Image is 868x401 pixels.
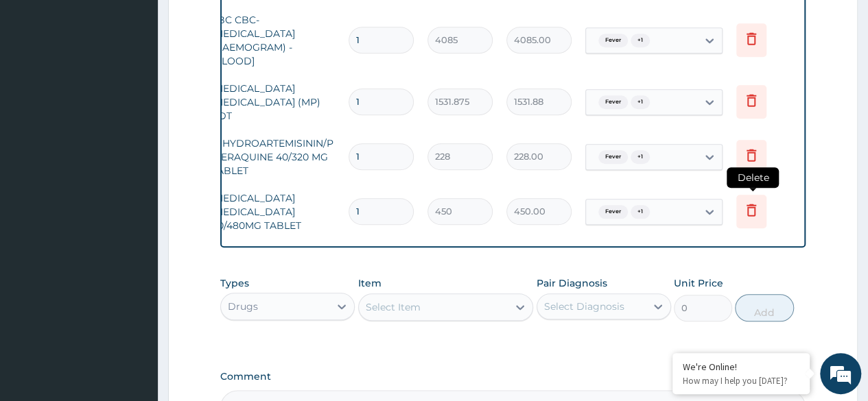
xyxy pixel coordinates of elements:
[204,75,342,130] td: [MEDICAL_DATA] [MEDICAL_DATA] (MP) RDT
[204,184,342,239] td: [MEDICAL_DATA] [MEDICAL_DATA] 80/480MG TABLET
[683,361,799,373] div: We're Online!
[735,294,793,321] button: Add
[366,300,421,314] div: Select Item
[7,260,261,308] textarea: Type your message and hit 'Enter'
[598,95,628,109] span: Fever
[358,276,382,290] label: Item
[631,95,650,109] span: + 1
[683,375,799,387] p: How may I help you today?
[204,130,342,184] td: DIHYDROARTEMISININ/PIPERAQUINE 40/320 MG TABLET
[537,276,607,290] label: Pair Diagnosis
[544,300,624,313] div: Select Diagnosis
[71,77,231,95] div: Chat with us now
[598,150,628,164] span: Fever
[225,7,258,40] div: Minimize live chat window
[598,205,628,219] span: Fever
[204,6,342,75] td: FBC CBC-[MEDICAL_DATA] (HAEMOGRAM) - [BLOOD]
[220,278,249,289] label: Types
[631,205,650,219] span: + 1
[598,34,628,47] span: Fever
[220,371,806,382] label: Comment
[631,150,650,164] span: + 1
[228,300,258,313] div: Drugs
[631,34,650,47] span: + 1
[25,69,56,103] img: d_794563401_company_1708531726252_794563401
[674,276,723,290] label: Unit Price
[80,116,189,254] span: We're online!
[727,167,779,188] span: Delete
